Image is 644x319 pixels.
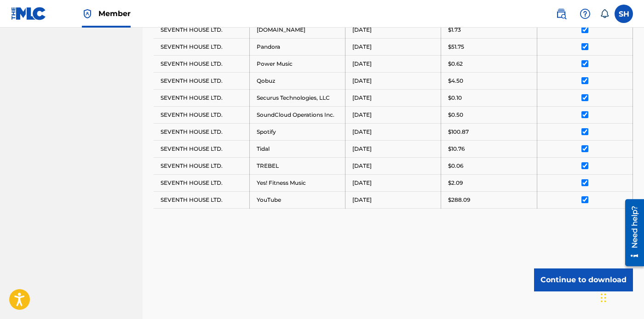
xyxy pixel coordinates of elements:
td: [DATE] [345,21,441,38]
p: $2.09 [448,179,463,187]
td: SEVENTH HOUSE LTD. [154,38,249,55]
td: [DATE] [345,174,441,191]
td: Pandora [249,38,345,55]
td: SEVENTH HOUSE LTD. [154,123,249,140]
p: $288.09 [448,196,470,204]
a: Public Search [552,5,570,23]
span: Member [98,8,131,19]
td: Yes! Fitness Music [249,174,345,191]
td: [DATE] [345,123,441,140]
td: Spotify [249,123,345,140]
iframe: Resource Center [618,196,644,270]
td: [DATE] [345,89,441,106]
img: search [556,8,567,19]
td: Power Music [249,55,345,72]
p: $4.50 [448,77,463,85]
p: $1.73 [448,26,461,34]
p: $0.50 [448,111,463,119]
td: [DATE] [345,55,441,72]
td: [DATE] [345,191,441,208]
td: [DATE] [345,157,441,174]
td: YouTube [249,191,345,208]
td: SEVENTH HOUSE LTD. [154,55,249,72]
img: Top Rightsholder [82,8,93,19]
p: $100.87 [448,128,469,136]
td: SEVENTH HOUSE LTD. [154,157,249,174]
td: TREBEL [249,157,345,174]
td: SEVENTH HOUSE LTD. [154,106,249,123]
p: $10.76 [448,145,465,153]
td: SEVENTH HOUSE LTD. [154,72,249,89]
td: SEVENTH HOUSE LTD. [154,191,249,208]
td: [DATE] [345,106,441,123]
button: Continue to download [534,268,633,291]
td: SEVENTH HOUSE LTD. [154,21,249,38]
td: [DOMAIN_NAME] [249,21,345,38]
img: help [580,8,591,19]
img: MLC Logo [11,7,46,20]
td: SEVENTH HOUSE LTD. [154,89,249,106]
td: Qobuz [249,72,345,89]
p: $0.62 [448,60,463,68]
div: Notifications [600,9,609,18]
p: $51.75 [448,43,464,51]
div: Drag [601,284,606,312]
td: Securus Technologies, LLC [249,89,345,106]
td: SEVENTH HOUSE LTD. [154,174,249,191]
div: User Menu [615,5,633,23]
td: Tidal [249,140,345,157]
td: [DATE] [345,140,441,157]
td: [DATE] [345,38,441,55]
div: Help [576,5,594,23]
td: SEVENTH HOUSE LTD. [154,140,249,157]
p: $0.06 [448,162,463,170]
p: $0.10 [448,94,462,102]
td: SoundCloud Operations Inc. [249,106,345,123]
td: [DATE] [345,72,441,89]
iframe: Chat Widget [598,275,644,319]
